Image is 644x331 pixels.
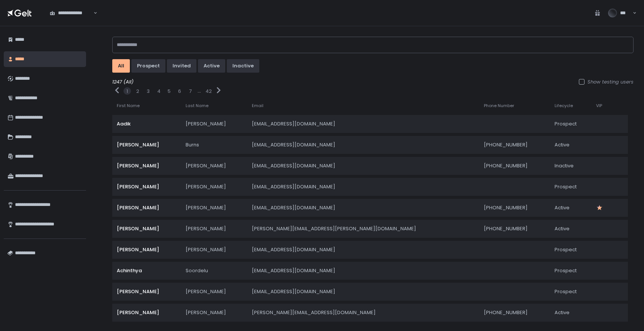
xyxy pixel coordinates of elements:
[157,88,161,95] button: 4
[131,59,165,73] button: prospect
[252,225,475,232] div: [PERSON_NAME][EMAIL_ADDRESS][PERSON_NAME][DOMAIN_NAME]
[173,63,191,69] div: invited
[555,121,577,127] span: prospect
[252,183,475,190] div: [EMAIL_ADDRESS][DOMAIN_NAME]
[186,267,243,274] div: Soordelu
[112,79,634,85] div: 1247 (All)
[136,88,139,95] button: 2
[126,88,128,95] button: 1
[137,63,160,69] div: prospect
[186,309,243,316] div: [PERSON_NAME]
[117,225,177,232] div: [PERSON_NAME]
[186,225,243,232] div: [PERSON_NAME]
[555,225,570,232] span: active
[252,309,475,316] div: [PERSON_NAME][EMAIL_ADDRESS][DOMAIN_NAME]
[252,121,475,127] div: [EMAIL_ADDRESS][DOMAIN_NAME]
[555,142,570,148] span: active
[252,267,475,274] div: [EMAIL_ADDRESS][DOMAIN_NAME]
[186,183,243,190] div: [PERSON_NAME]
[555,103,573,109] span: Lifecycle
[484,225,546,232] div: [PHONE_NUMBER]
[484,163,546,169] div: [PHONE_NUMBER]
[555,246,577,253] span: prospect
[117,204,177,211] div: [PERSON_NAME]
[167,59,196,73] button: invited
[112,59,130,73] button: All
[555,267,577,274] span: prospect
[189,88,192,95] button: 7
[252,142,475,148] div: [EMAIL_ADDRESS][DOMAIN_NAME]
[198,59,225,73] button: active
[484,103,514,109] span: Phone Number
[186,103,208,109] span: Last Name
[186,288,243,295] div: [PERSON_NAME]
[252,204,475,211] div: [EMAIL_ADDRESS][DOMAIN_NAME]
[252,163,475,169] div: [EMAIL_ADDRESS][DOMAIN_NAME]
[117,183,177,190] div: [PERSON_NAME]
[186,204,243,211] div: [PERSON_NAME]
[117,267,177,274] div: Achinthya
[147,88,150,95] button: 3
[484,204,546,211] div: [PHONE_NUMBER]
[204,63,220,69] div: active
[252,246,475,253] div: [EMAIL_ADDRESS][DOMAIN_NAME]
[117,163,177,169] div: [PERSON_NAME]
[227,59,259,73] button: inactive
[484,309,546,316] div: [PHONE_NUMBER]
[555,309,570,316] span: active
[117,288,177,295] div: [PERSON_NAME]
[117,103,140,109] span: First Name
[596,103,602,109] span: VIP
[555,163,574,169] span: inactive
[252,103,263,109] span: Email
[555,183,577,190] span: prospect
[484,142,546,148] div: [PHONE_NUMBER]
[117,309,177,316] div: [PERSON_NAME]
[186,142,243,148] div: Burns
[555,204,570,211] span: active
[45,5,97,21] div: Search for option
[117,121,177,127] div: Aadik
[178,88,181,95] button: 6
[198,88,201,94] div: ...
[117,142,177,148] div: [PERSON_NAME]
[252,288,475,295] div: [EMAIL_ADDRESS][DOMAIN_NAME]
[555,288,577,295] span: prospect
[205,88,212,95] button: 42
[186,121,243,127] div: [PERSON_NAME]
[168,88,171,95] button: 5
[186,246,243,253] div: [PERSON_NAME]
[186,163,243,169] div: [PERSON_NAME]
[118,63,124,69] div: All
[232,63,254,69] div: inactive
[117,246,177,253] div: [PERSON_NAME]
